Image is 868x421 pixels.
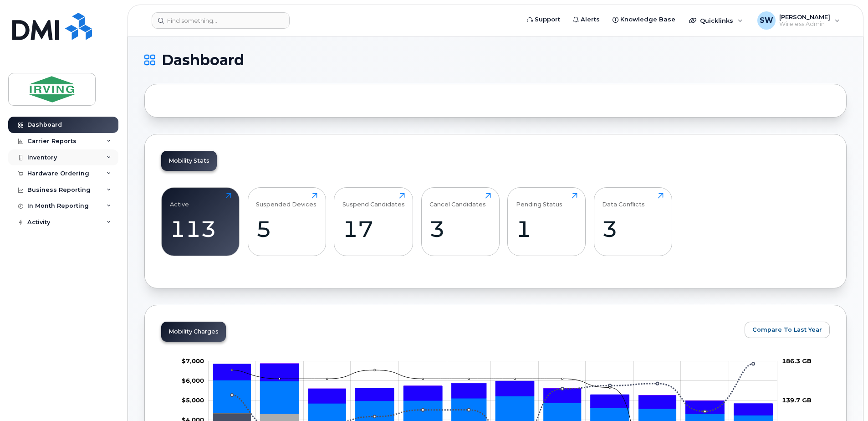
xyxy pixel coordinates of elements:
tspan: $6,000 [182,377,204,384]
a: Suspend Candidates17 [342,193,405,251]
div: 113 [170,216,231,242]
span: Compare To Last Year [752,325,822,334]
div: Cancel Candidates [429,193,486,208]
g: $0 [182,377,204,384]
button: Compare To Last Year [745,322,830,338]
div: Suspended Devices [256,193,317,208]
tspan: $7,000 [182,357,204,365]
div: 17 [342,216,405,242]
a: Active113 [170,193,231,251]
div: Data Conflicts [602,193,645,208]
a: Cancel Candidates3 [429,193,491,251]
tspan: $5,000 [182,396,204,404]
g: $0 [182,357,204,365]
div: Suspend Candidates [342,193,405,208]
tspan: 186.3 GB [782,357,812,365]
a: Data Conflicts3 [602,193,664,251]
div: 3 [602,216,664,242]
g: $0 [182,396,204,404]
span: Dashboard [162,53,244,67]
a: Suspended Devices5 [256,193,317,251]
div: 5 [256,216,317,242]
div: 1 [516,216,577,242]
div: Pending Status [516,193,562,208]
a: Pending Status1 [516,193,577,251]
g: HST [213,364,772,415]
div: 3 [429,216,491,242]
tspan: 139.7 GB [782,396,812,404]
div: Active [170,193,189,208]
